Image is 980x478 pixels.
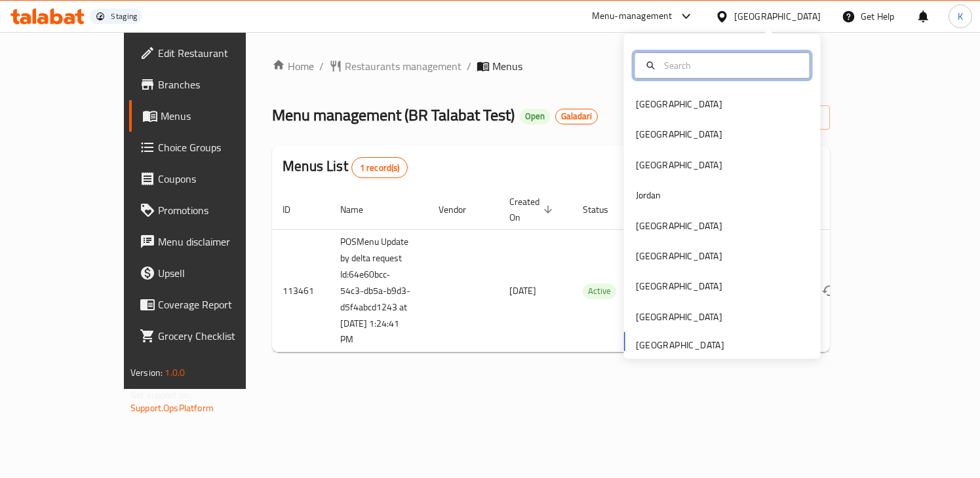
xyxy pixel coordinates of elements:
a: Coupons [129,163,288,194]
span: Upsell [158,265,277,281]
div: Jordan [636,188,661,202]
input: Search [659,58,802,73]
span: Active [583,284,616,299]
h2: Menus List [283,156,408,178]
div: [GEOGRAPHIC_DATA] [636,97,722,111]
span: 1.0.0 [165,364,185,381]
span: Status [583,202,625,217]
nav: breadcrumb [272,58,830,74]
span: Grocery Checklist [158,328,277,344]
a: Home [272,58,314,74]
span: Menus [492,58,522,74]
span: Vendor [439,202,483,217]
span: Galadari [556,111,597,122]
div: [GEOGRAPHIC_DATA] [636,249,722,263]
span: 1 record(s) [352,162,408,174]
span: Menu disclaimer [158,234,277,249]
div: [GEOGRAPHIC_DATA] [636,279,722,293]
a: Menu disclaimer [129,226,288,257]
span: ID [283,202,307,217]
button: Change Status [813,275,845,306]
span: Edit Restaurant [158,45,277,61]
span: Get support on: [130,386,191,403]
span: Choice Groups [158,139,277,155]
a: Upsell [129,257,288,289]
span: Name [340,202,380,217]
a: Choice Groups [129,132,288,163]
span: Branches [158,77,277,92]
div: [GEOGRAPHIC_DATA] [636,219,722,233]
span: K [958,9,963,24]
div: Staging [111,11,137,22]
span: Menu management ( BR Talabat Test ) [272,100,515,130]
span: [DATE] [509,282,536,299]
a: Grocery Checklist [129,320,288,352]
div: Menu-management [592,9,673,24]
a: Branches [129,69,288,100]
div: [GEOGRAPHIC_DATA] [734,9,821,24]
span: Coupons [158,171,277,187]
td: POSMenu Update by delta request Id:64e60bcc-54c3-db5a-b9d3-d5f4abcd1243 at [DATE] 1:24:41 PM [330,229,428,352]
div: Open [520,109,550,124]
td: 113461 [272,229,330,352]
a: Coverage Report [129,289,288,320]
span: Promotions [158,202,277,218]
span: Version: [130,364,163,381]
a: Restaurants management [329,58,461,74]
div: [GEOGRAPHIC_DATA] [636,310,722,324]
span: Menus [161,108,277,124]
li: / [467,58,471,74]
a: Menus [129,100,288,132]
a: Edit Restaurant [129,37,288,69]
li: / [319,58,324,74]
span: Coverage Report [158,297,277,312]
a: Promotions [129,194,288,226]
table: enhanced table [272,190,918,353]
div: Total records count [351,157,408,178]
div: [GEOGRAPHIC_DATA] [636,127,722,141]
a: Support.OpsPlatform [130,399,214,416]
span: Created On [509,194,557,225]
span: Restaurants management [345,58,461,74]
div: [GEOGRAPHIC_DATA] [636,158,722,172]
span: Open [520,111,550,122]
